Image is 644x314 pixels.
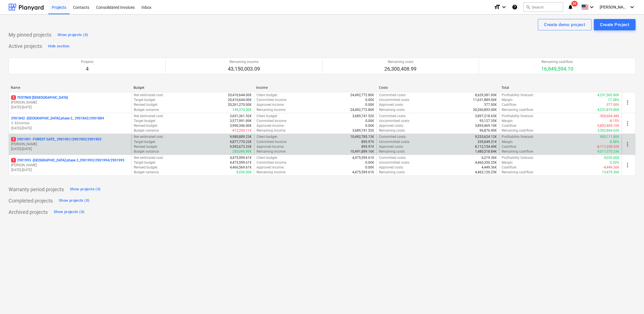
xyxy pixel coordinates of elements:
[257,108,286,112] p: Remaining income :
[502,149,534,154] p: Remaining cashflow :
[11,116,104,121] p: 2901842 - [GEOGRAPHIC_DATA] phase 2_ 2901842/2901884
[257,119,287,123] p: Committed income :
[350,108,374,112] p: 24,492,772.80€
[134,86,252,90] div: Budget
[228,60,260,64] p: Remaining income
[11,95,16,100] span: 2
[350,93,374,98] p: 24,492,772.80€
[512,4,518,10] i: Knowledge base
[501,86,620,90] div: Total
[230,144,252,149] p: 9,592,673.33€
[230,134,252,139] p: 9,980,889.23€
[379,108,405,112] p: Remaining costs :
[365,102,374,107] p: 0.00€
[502,93,534,98] p: Profitability forecast :
[379,86,497,90] div: Costs
[379,144,404,149] p: Approved costs :
[11,137,129,151] div: 52901901 -FOREST GATE_ 2901901/2901902/2901903[PERSON_NAME][DATE]-[DATE]
[56,30,89,39] button: Show projects (0)
[134,165,158,170] p: Revised budget :
[228,102,252,107] p: 20,261,270.00€
[11,137,16,142] span: 5
[257,114,278,119] p: Client budget :
[230,160,252,165] p: 4,475,599.61€
[600,21,629,28] div: Create Project
[384,60,416,64] p: Remaining costs
[568,4,573,10] i: notifications
[350,134,374,139] p: 10,492,785.13€
[352,155,374,160] p: 4,475,599.61€
[257,140,287,144] p: Committed income :
[541,66,573,72] p: 16,849,594.10
[68,185,102,194] button: Show projects (0)
[502,102,517,107] p: Cashflow :
[365,119,374,123] p: 0.00€
[257,93,278,98] p: Client budget :
[232,149,252,154] p: 285,096.90€
[134,170,159,175] p: Budget variance :
[11,105,129,110] p: [DATE] - [DATE]
[134,98,156,102] p: Target budget :
[232,128,252,133] p: -412,354.11€
[597,149,619,154] p: 9,011,370.33€
[502,128,534,133] p: Remaining cashflow :
[379,119,410,123] p: Uncommitted costs :
[257,149,286,154] p: Remaining income :
[257,123,284,128] p: Approved income :
[379,140,410,144] p: Uncommitted costs :
[134,155,164,160] p: Net estimated cost :
[236,170,252,175] p: 9,030.00€
[478,140,497,144] p: 339,049.21€
[379,93,406,98] p: Committed costs :
[379,134,406,139] p: Committed costs :
[11,116,129,130] div: 2901842 -[GEOGRAPHIC_DATA] phase 2_ 2901842/2901884V. Eimontas[DATE]-[DATE]
[134,149,159,154] p: Budget variance :
[228,93,252,98] p: 20,410,644.00€
[502,98,513,102] p: Margin :
[588,4,595,10] i: keyboard_arrow_down
[9,43,42,50] p: Active projects
[134,123,158,128] p: Revised budget :
[134,144,158,149] p: Revised budget :
[257,160,287,165] p: Committed income :
[134,93,164,98] p: Net estimated cost :
[379,114,406,119] p: Committed costs :
[597,108,619,112] p: 4,231,879.80€
[475,144,497,149] p: 8,112,154.49€
[257,165,284,170] p: Approved income :
[616,287,644,314] iframe: Chat Widget
[597,128,619,133] p: 3,592,864.62€
[600,134,619,139] p: 900,111.80€
[257,98,287,102] p: Committed income :
[11,158,129,172] div: 12901993 -[GEOGRAPHIC_DATA] phase 3_2901993/2901994/2901995[PERSON_NAME][DATE]-[DATE]
[379,155,406,160] p: Committed costs :
[379,123,404,128] p: Approved costs :
[502,119,513,123] p: Margin :
[54,209,84,215] div: Show projects (0)
[602,170,619,175] p: 13,479.36€
[11,86,129,90] div: Name
[11,126,129,131] p: [DATE] - [DATE]
[597,123,619,128] p: -3,893,469.10€
[624,120,631,127] span: more_vert
[81,60,93,64] p: Projects
[608,98,619,102] p: 17.28%
[134,119,156,123] p: Target budget :
[352,128,374,133] p: 3,689,741.52€
[9,209,48,216] p: Archived projects
[228,66,260,72] p: 43,150,003.09
[365,123,374,128] p: 0.00€
[134,102,158,107] p: Revised budget :
[597,144,619,149] p: -8,111,258.52€
[597,93,619,98] p: 4,231,502.80€
[361,140,374,144] p: 895.97€
[502,144,517,149] p: Cashflow :
[256,86,374,90] div: Income
[134,108,159,112] p: Budget variance :
[230,119,252,123] p: 3,577,991.89€
[257,128,286,133] p: Remaining income :
[230,155,252,160] p: 4,475,599.61€
[134,134,164,139] p: Net estimated cost :
[134,140,156,144] p: Target budget :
